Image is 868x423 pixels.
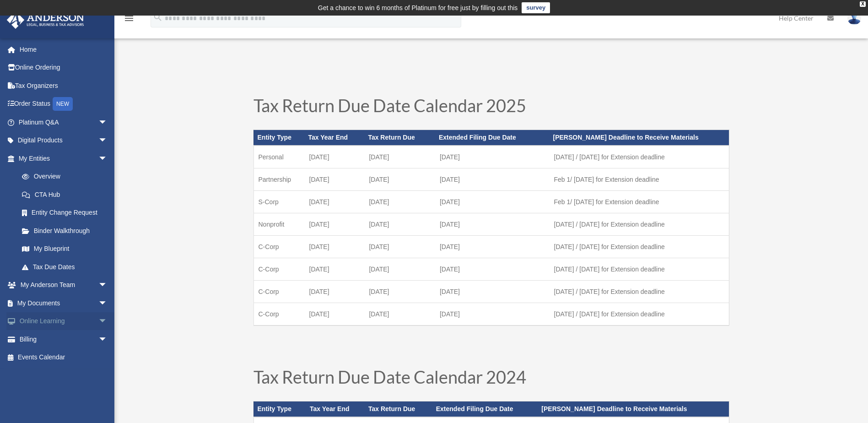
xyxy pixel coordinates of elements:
[305,213,365,236] td: [DATE]
[6,312,121,331] a: Online Learningarrow_drop_down
[435,168,550,191] td: [DATE]
[305,191,365,213] td: [DATE]
[435,130,550,146] th: Extended Filing Due Date
[98,131,117,150] span: arrow_drop_down
[435,281,550,303] td: [DATE]
[253,303,305,326] td: C-Corp
[253,191,305,213] td: S-Corp
[550,303,729,326] td: [DATE] / [DATE] for Extension deadline
[435,146,550,168] td: [DATE]
[550,236,729,258] td: [DATE] / [DATE] for Extension deadline
[435,236,550,258] td: [DATE]
[364,281,435,303] td: [DATE]
[4,11,87,29] img: Anderson Advisors Platinum Portal
[6,131,121,150] a: Digital Productsarrow_drop_down
[305,281,365,303] td: [DATE]
[98,149,117,168] span: arrow_drop_down
[13,204,121,222] a: Entity Change Request
[305,236,365,258] td: [DATE]
[364,258,435,281] td: [DATE]
[305,258,365,281] td: [DATE]
[253,258,305,281] td: C-Corp
[98,312,117,331] span: arrow_drop_down
[153,12,163,22] i: search
[6,276,121,294] a: My Anderson Teamarrow_drop_down
[53,97,73,111] div: NEW
[124,16,135,24] a: menu
[13,258,117,276] a: Tax Due Dates
[13,185,121,204] a: CTA Hub
[305,168,365,191] td: [DATE]
[550,258,729,281] td: [DATE] / [DATE] for Extension deadline
[306,401,365,417] th: Tax Year End
[538,401,729,417] th: [PERSON_NAME] Deadline to Receive Materials
[860,1,866,7] div: close
[6,95,121,114] a: Order StatusNEW
[253,236,305,258] td: C-Corp
[550,146,729,168] td: [DATE] / [DATE] for Extension deadline
[364,303,435,326] td: [DATE]
[550,130,729,146] th: [PERSON_NAME] Deadline to Receive Materials
[13,168,121,186] a: Overview
[364,130,435,146] th: Tax Return Due
[253,168,305,191] td: Partnership
[253,281,305,303] td: C-Corp
[318,2,518,13] div: Get a chance to win 6 months of Platinum for free just by filling out this
[305,303,365,326] td: [DATE]
[98,330,117,349] span: arrow_drop_down
[6,40,121,59] a: Home
[98,113,117,132] span: arrow_drop_down
[435,191,550,213] td: [DATE]
[435,213,550,236] td: [DATE]
[364,146,435,168] td: [DATE]
[365,401,432,417] th: Tax Return Due
[6,76,121,95] a: Tax Organizers
[364,213,435,236] td: [DATE]
[6,113,121,131] a: Platinum Q&Aarrow_drop_down
[432,401,538,417] th: Extended Filing Due Date
[253,130,305,146] th: Entity Type
[98,276,117,295] span: arrow_drop_down
[550,191,729,213] td: Feb 1/ [DATE] for Extension deadline
[253,97,729,119] h1: Tax Return Due Date Calendar 2025
[305,146,365,168] td: [DATE]
[847,11,861,25] img: User Pic
[435,258,550,281] td: [DATE]
[98,294,117,313] span: arrow_drop_down
[13,240,121,258] a: My Blueprint
[6,149,121,168] a: My Entitiesarrow_drop_down
[253,368,729,390] h1: Tax Return Due Date Calendar 2024
[305,130,365,146] th: Tax Year End
[6,59,121,77] a: Online Ordering
[364,191,435,213] td: [DATE]
[253,401,306,417] th: Entity Type
[124,13,135,24] i: menu
[253,213,305,236] td: Nonprofit
[550,281,729,303] td: [DATE] / [DATE] for Extension deadline
[550,213,729,236] td: [DATE] / [DATE] for Extension deadline
[435,303,550,326] td: [DATE]
[6,294,121,312] a: My Documentsarrow_drop_down
[6,348,121,367] a: Events Calendar
[253,146,305,168] td: Personal
[522,2,550,13] a: survey
[364,168,435,191] td: [DATE]
[6,330,121,348] a: Billingarrow_drop_down
[550,168,729,191] td: Feb 1/ [DATE] for Extension deadline
[13,222,121,240] a: Binder Walkthrough
[364,236,435,258] td: [DATE]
